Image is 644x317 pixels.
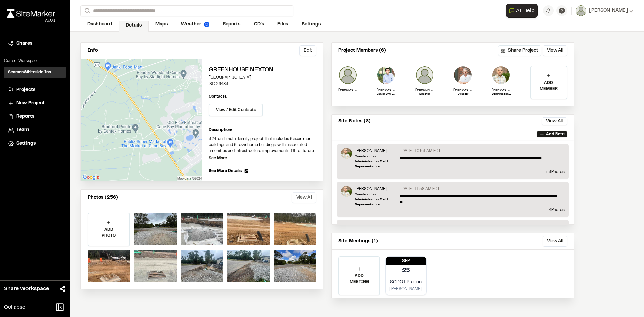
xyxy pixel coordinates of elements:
img: Thomas Steinkoenig [338,66,357,85]
span: New Project [16,100,45,107]
p: Site Meetings (1) [338,237,378,245]
h2: Greenhouse Nexton [209,66,316,75]
p: [PERSON_NAME] [453,87,472,92]
h3: SeamonWhiteside Inc. [8,69,52,75]
a: Shares [8,40,62,47]
img: Sinuhe Perez [341,148,352,159]
p: [PERSON_NAME] [377,87,395,92]
p: ADD MEMBER [531,80,567,92]
button: View / Edit Contacts [209,104,263,116]
p: [DATE] 3:56 PM EDT [400,224,438,230]
a: Reports [8,113,62,120]
p: SCDOT Precon [388,279,424,286]
a: CD's [247,18,271,31]
p: Director [453,92,472,96]
button: Open AI Assistant [506,4,538,18]
p: Photos (256) [88,194,118,201]
p: [PERSON_NAME] [355,148,397,154]
p: Current Workspace [4,58,66,64]
span: Share Workspace [4,285,49,293]
img: rebrand.png [7,9,55,18]
button: Edit [299,45,316,56]
a: Details [119,19,149,32]
button: Search [80,5,93,16]
span: Reports [16,113,34,120]
a: Maps [149,18,174,31]
div: Oh geez...please don't... [7,18,55,24]
span: Settings [16,140,36,147]
p: ADD MEETING [339,273,379,285]
p: [PERSON_NAME] [355,186,397,192]
button: [PERSON_NAME] [576,5,633,16]
button: View All [542,117,567,125]
a: Settings [8,140,62,147]
img: Sinuhe Perez [341,186,352,197]
a: Files [271,18,295,31]
p: , SC 29483 [209,81,316,87]
p: Construction Administration Field Representative [355,154,397,169]
div: Open AI Assistant [506,4,540,18]
p: 25 [402,266,410,275]
p: Director [415,92,434,96]
span: Team [16,126,29,134]
button: View All [292,192,316,203]
p: Info [88,47,98,54]
span: [PERSON_NAME] [589,7,628,14]
img: precipai.png [204,22,209,27]
p: Description: [209,127,316,133]
a: Weather [174,18,216,31]
span: Collapse [4,303,25,311]
a: Team [8,126,62,134]
p: ADD PHOTO [88,227,129,239]
p: Project Members (6) [338,47,386,54]
img: Sinuhe Perez [341,224,352,234]
a: Projects [8,86,62,94]
a: Settings [295,18,327,31]
span: See More Details [209,168,241,174]
span: Shares [16,40,32,47]
p: [DATE] 10:53 AM EDT [400,148,441,154]
p: Construction Administration Field Representative [355,192,397,207]
p: Sep [386,258,427,264]
p: [DATE] 11:58 AM EDT [400,186,440,192]
p: + 3 Photo s [341,169,565,175]
img: Andy Wong [377,66,395,85]
img: User [576,5,586,16]
a: Reports [216,18,247,31]
span: AI Help [516,7,535,15]
p: [PERSON_NAME] [415,87,434,92]
p: + 4 Photo s [341,207,565,213]
p: Construction Administration Field Representative [492,92,511,96]
p: Contacts: [209,94,227,100]
p: Site Notes (3) [338,118,371,125]
img: Buddy Pusser [415,66,434,85]
p: [PERSON_NAME] [338,87,357,92]
button: Share Project [498,45,541,56]
p: [PERSON_NAME] [492,87,511,92]
p: Add Note [546,131,565,137]
p: [PERSON_NAME] [388,286,424,292]
p: 324-unit multi-family project that includes 6 apartment buildings and 6 townhome buildings, with ... [209,136,316,154]
span: Projects [16,86,35,94]
img: Donald Jones [453,66,472,85]
p: See More [209,155,227,161]
a: Dashboard [80,18,119,31]
p: [PERSON_NAME] [355,224,397,230]
button: View All [543,236,567,247]
button: View All [543,45,567,56]
p: Senior Civil Engineer [377,92,395,96]
p: [GEOGRAPHIC_DATA] [209,75,316,81]
a: New Project [8,100,62,107]
img: Sinuhe Perez [492,66,511,85]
